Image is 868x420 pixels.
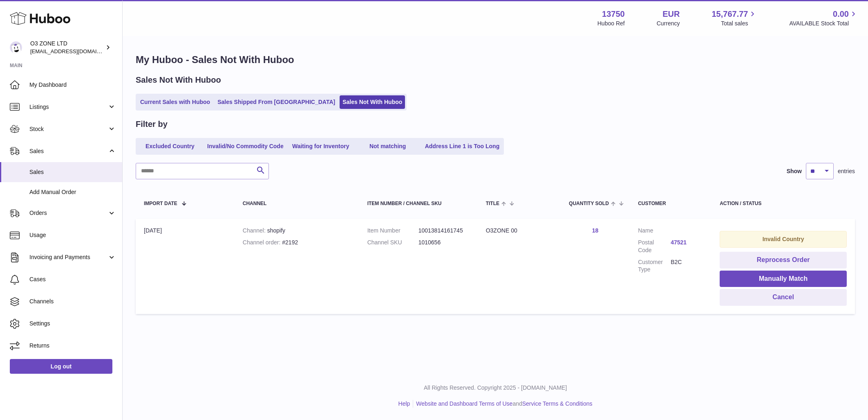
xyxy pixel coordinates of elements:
a: 18 [592,227,599,234]
span: Invoicing and Payments [29,253,107,261]
h2: Filter by [136,119,168,130]
div: Channel [243,201,351,206]
strong: 13750 [602,9,625,20]
dd: 1010656 [418,239,470,246]
h1: My Huboo - Sales Not With Huboo [136,53,855,66]
span: Quantity Sold [569,201,609,206]
div: #2192 [243,239,351,246]
div: shopify [243,227,351,235]
strong: Channel [243,227,267,234]
dt: Item Number [367,227,418,235]
span: Add Manual Order [29,188,116,196]
span: Settings [29,320,116,327]
a: Sales Not With Huboo [340,95,405,109]
span: My Dashboard [29,81,116,89]
span: [EMAIL_ADDRESS][DOMAIN_NAME] [30,48,120,54]
button: Manually Match [720,271,847,287]
a: Website and Dashboard Terms of Use [416,400,512,407]
a: 0.00 AVAILABLE Stock Total [789,9,858,27]
a: Current Sales with Huboo [137,95,213,109]
strong: EUR [662,9,680,20]
span: Import date [144,201,177,206]
span: Returns [29,342,116,350]
a: Sales Shipped From [GEOGRAPHIC_DATA] [215,95,338,109]
span: 15,767.77 [711,9,748,20]
strong: Invalid Country [763,236,804,242]
a: Waiting for Inventory [288,140,353,153]
a: Service Terms & Conditions [522,400,593,407]
a: 47521 [671,239,703,246]
h2: Sales Not With Huboo [136,75,221,86]
dd: B2C [671,258,703,274]
span: Title [486,201,499,206]
a: Address Line 1 is Too Long [422,140,503,153]
div: Currency [657,20,680,27]
strong: Channel order [243,239,282,246]
span: Usage [29,231,116,239]
a: Invalid/No Commodity Code [204,140,286,153]
div: Item Number / Channel SKU [367,201,470,206]
dt: Channel SKU [367,239,418,246]
span: Stock [29,125,107,133]
dt: Customer Type [638,258,671,274]
a: Log out [10,359,112,374]
div: O3ZONE 00 [486,227,553,235]
span: Sales [29,168,116,176]
a: Excluded Country [137,140,203,153]
button: Cancel [720,289,847,306]
span: Listings [29,103,107,111]
span: Orders [29,209,107,217]
a: Help [398,400,410,407]
dt: Name [638,227,671,235]
a: 15,767.77 Total sales [711,9,757,27]
label: Show [787,167,802,175]
td: [DATE] [136,219,235,314]
div: Huboo Ref [597,20,625,27]
div: Customer [638,201,703,206]
span: AVAILABLE Stock Total [789,20,858,27]
div: O3 ZONE LTD [30,40,104,55]
div: Action / Status [720,201,847,206]
span: Cases [29,275,116,283]
li: and [413,400,592,408]
img: hello@o3zoneltd.co.uk [10,41,22,54]
a: Not matching [355,140,421,153]
dd: 10013814161745 [418,227,470,235]
p: All Rights Reserved. Copyright 2025 - [DOMAIN_NAME] [129,384,861,392]
span: Total sales [721,20,757,27]
span: Channels [29,298,116,305]
dt: Postal Code [638,239,671,254]
span: Sales [29,147,107,155]
button: Reprocess Order [720,252,847,269]
span: entries [838,167,855,175]
span: 0.00 [833,9,849,20]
